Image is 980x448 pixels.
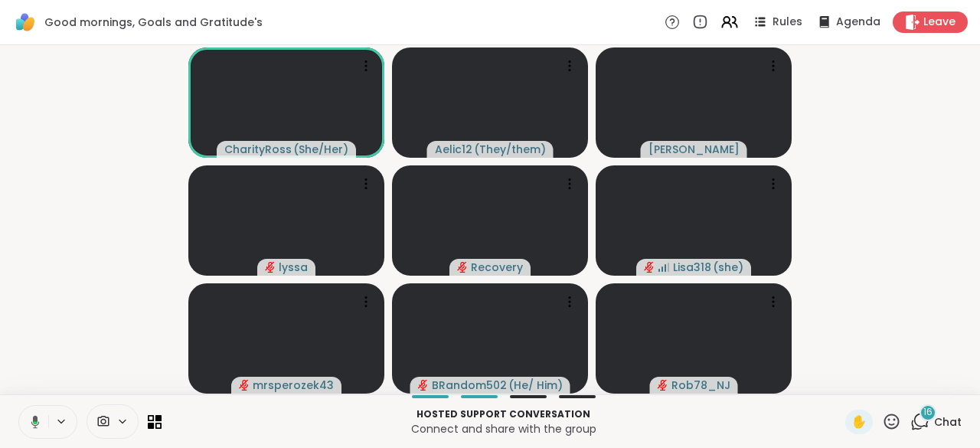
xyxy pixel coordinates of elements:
[457,262,468,273] span: audio-muted
[713,260,743,275] span: ( she )
[648,142,740,157] span: [PERSON_NAME]
[923,406,933,419] span: 16
[171,421,836,437] p: Connect and share with the group
[12,9,38,35] img: ShareWell Logomark
[239,380,250,391] span: audio-muted
[836,15,880,30] span: Agenda
[671,378,730,393] span: Rob78_NJ
[474,142,546,157] span: ( They/them )
[923,15,955,30] span: Leave
[773,15,802,30] span: Rules
[265,262,276,273] span: audio-muted
[435,142,472,157] span: Aelic12
[508,378,563,393] span: ( He/ Him )
[44,15,263,30] span: Good mornings, Goals and Gratitude's
[471,260,523,275] span: Recovery
[851,413,867,431] span: ✋
[279,260,308,275] span: lyssa
[224,142,292,157] span: CharityRoss
[673,260,711,275] span: Lisa318
[658,380,668,391] span: audio-muted
[418,380,429,391] span: audio-muted
[644,262,655,273] span: audio-muted
[171,407,836,421] p: Hosted support conversation
[253,378,334,393] span: mrsperozek43
[432,378,507,393] span: BRandom502
[934,414,962,430] span: Chat
[293,142,348,157] span: ( She/Her )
